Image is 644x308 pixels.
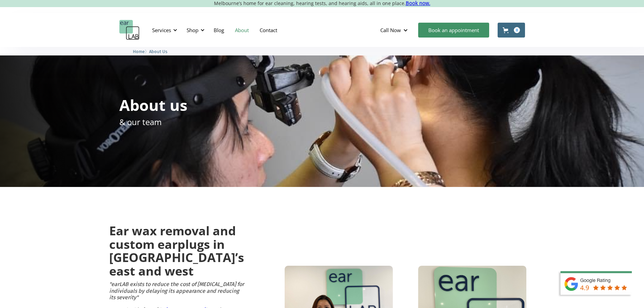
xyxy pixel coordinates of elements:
a: Open cart [498,23,525,38]
li: 〉 [133,48,149,55]
a: About [230,20,254,40]
div: Shop [187,27,198,33]
div: Shop [183,20,207,40]
div: 0 [514,27,520,33]
div: Services [152,27,171,33]
a: Blog [208,20,230,40]
div: Services [148,20,179,40]
a: Book an appointment [418,23,489,38]
a: Contact [254,20,283,40]
div: Call Now [380,27,401,33]
span: Home [133,49,145,54]
h1: About us [119,97,187,113]
span: About Us [149,49,167,54]
div: Call Now [375,20,415,40]
p: & our team [119,116,162,128]
h2: Ear wax removal and custom earplugs in [GEOGRAPHIC_DATA]’s east and west [109,224,244,278]
em: "earLAB exists to reduce the cost of [MEDICAL_DATA] for individuals by delaying its appearance an... [109,281,244,300]
a: About Us [149,48,167,54]
a: home [119,20,140,40]
a: Home [133,48,145,54]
